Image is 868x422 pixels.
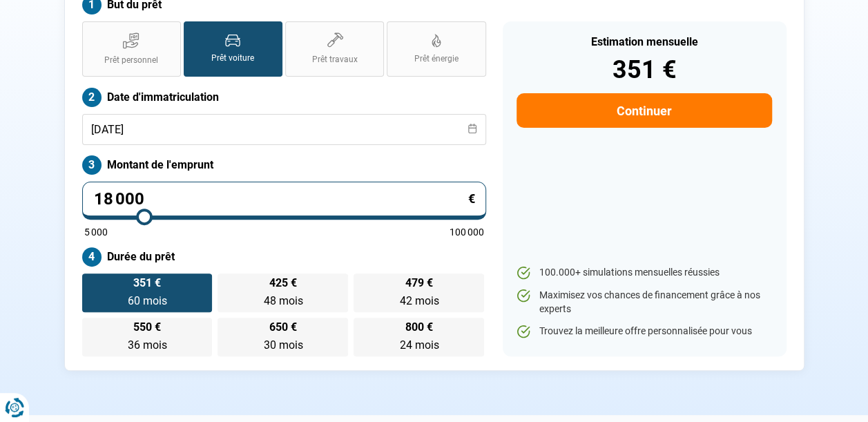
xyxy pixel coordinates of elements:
[82,247,486,267] label: Durée du prêt
[405,322,433,333] span: 800 €
[414,53,459,65] span: Prêt énergie
[82,155,486,175] label: Montant de l'emprunt
[82,114,486,145] input: jj/mm/aaaa
[127,338,166,352] span: 36 mois
[468,193,475,205] span: €
[517,57,771,82] div: 351 €
[399,294,438,307] span: 42 mois
[312,54,358,66] span: Prêt travaux
[517,325,771,338] li: Trouvez la meilleure offre personnalisée pour vous
[450,227,484,237] span: 100 000
[399,338,438,352] span: 24 mois
[211,52,254,64] span: Prêt voiture
[517,93,771,128] button: Continuer
[82,88,486,107] label: Date d'immatriculation
[269,322,297,333] span: 650 €
[127,294,166,307] span: 60 mois
[133,322,161,333] span: 550 €
[263,294,302,307] span: 48 mois
[133,278,161,289] span: 351 €
[517,289,771,316] li: Maximisez vos chances de financement grâce à nos experts
[517,37,771,48] div: Estimation mensuelle
[269,278,297,289] span: 425 €
[84,227,108,237] span: 5 000
[263,338,302,352] span: 30 mois
[517,266,771,280] li: 100.000+ simulations mensuelles réussies
[405,278,433,289] span: 479 €
[104,55,158,66] span: Prêt personnel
